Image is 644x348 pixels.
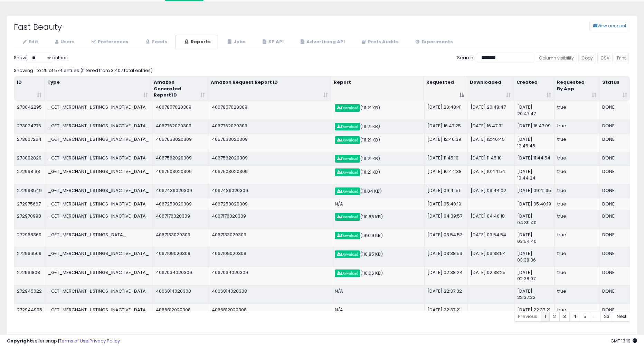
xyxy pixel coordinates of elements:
[209,247,332,266] td: 4067109020309
[332,184,424,198] td: (111.04 KB)
[153,304,209,316] td: 4066812020308
[617,55,626,61] span: Print
[337,189,358,193] span: Download
[45,304,153,316] td: _GET_MERCHANT_LISTINGS_INACTIVE_DATA_
[45,184,153,198] td: _GET_MERCHANT_LISTINGS_INACTIVE_DATA_
[332,120,424,133] td: (111.21 KB)
[514,210,555,229] td: [DATE] 04:39:40
[14,247,45,266] td: 272966509
[599,76,630,102] th: Status: activate to sort column ascending
[337,252,358,256] span: Download
[539,55,574,61] span: Column visibility
[14,133,45,152] td: 273007264
[337,106,358,110] span: Download
[599,152,630,165] td: DONE
[337,125,358,129] span: Download
[7,338,32,344] strong: Copyright
[599,247,630,266] td: DONE
[153,285,209,304] td: 4066814020308
[581,55,593,61] span: Copy
[332,266,424,285] td: (110.66 KB)
[514,247,555,266] td: [DATE] 03:38:36
[83,35,136,49] a: Preferences
[254,35,291,49] a: SP API
[597,53,613,63] a: CSV
[45,101,153,120] td: _GET_MERCHANT_LISTINGS_INACTIVE_DATA_
[407,35,460,49] a: Experiments
[335,269,360,277] a: Download
[600,55,609,61] span: CSV
[599,101,630,120] td: DONE
[14,76,45,102] th: ID: activate to sort column ascending
[555,285,599,304] td: true
[208,76,331,102] th: Amazon Request Report ID: activate to sort column ascending
[45,133,153,152] td: _GET_MERCHANT_LISTINGS_INACTIVE_DATA_
[14,229,45,247] td: 272968369
[209,184,332,198] td: 4067439020309
[514,184,555,198] td: [DATE] 09:41:35
[514,198,555,210] td: [DATE] 05:40:19
[555,266,599,285] td: true
[45,266,153,285] td: _GET_MERCHANT_LISTINGS_INACTIVE_DATA_
[554,76,599,102] th: Requested By App: activate to sort column ascending
[614,53,629,63] a: Print
[209,120,332,133] td: 4067762020309
[175,35,218,49] a: Reports
[468,210,514,229] td: [DATE] 04:40:18
[14,53,68,63] label: Show entries
[209,229,332,247] td: 4067133020309
[335,250,360,258] a: Download
[14,198,45,210] td: 272975667
[209,198,332,210] td: 4067250020309
[45,247,153,266] td: _GET_MERCHANT_LISTINGS_INACTIVE_DATA_
[555,120,599,133] td: true
[14,165,45,184] td: 272998198
[45,165,153,184] td: _GET_MERCHANT_LISTINGS_INACTIVE_DATA_
[610,338,637,344] span: 2025-08-12 13:19 GMT
[425,247,468,266] td: [DATE] 03:38:53
[477,53,534,63] input: Search:
[335,155,360,163] a: Download
[337,233,358,238] span: Download
[425,120,468,133] td: [DATE] 16:47:25
[541,312,550,322] a: 1
[209,266,332,285] td: 4067034020309
[45,76,151,102] th: Type: activate to sort column ascending
[599,184,630,198] td: DONE
[14,184,45,198] td: 272993549
[332,304,424,316] td: N/A
[589,21,630,31] button: View account
[332,198,424,210] td: N/A
[153,152,209,165] td: 4067562020309
[153,184,209,198] td: 4067439020309
[468,184,514,198] td: [DATE] 09:44:02
[425,210,468,229] td: [DATE] 04:39:57
[514,120,555,133] td: [DATE] 16:47:09
[209,133,332,152] td: 4067633020309
[9,22,270,31] h2: Fast Beauty
[468,165,514,184] td: [DATE] 10:44:54
[335,104,360,112] a: Download
[209,210,332,229] td: 4067176020309
[14,304,45,316] td: 272944995
[599,229,630,247] td: DONE
[46,35,82,49] a: Users
[335,123,360,130] a: Download
[468,133,514,152] td: [DATE] 12:46:45
[425,304,468,316] td: [DATE] 22:37:21
[153,101,209,120] td: 4067857020309
[332,152,424,165] td: (111.21 KB)
[14,210,45,229] td: 272970998
[332,101,424,120] td: (111.21 KB)
[7,338,120,345] div: seller snap | |
[335,168,360,176] a: Download
[599,285,630,304] td: DONE
[467,76,514,102] th: Downloaded: activate to sort column ascending
[599,120,630,133] td: DONE
[45,120,153,133] td: _GET_MERCHANT_LISTINGS_INACTIVE_DATA_
[136,35,174,49] a: Feeds
[425,266,468,285] td: [DATE] 02:38:24
[332,210,424,229] td: (110.85 KB)
[14,35,46,49] a: Edit
[425,152,468,165] td: [DATE] 11:45:10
